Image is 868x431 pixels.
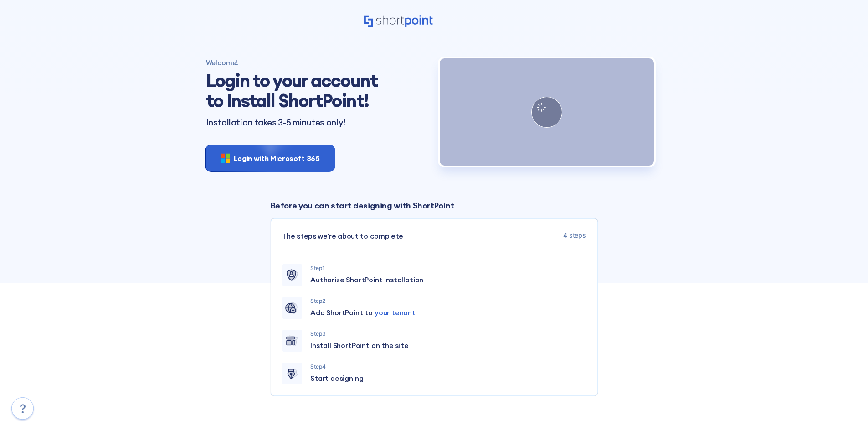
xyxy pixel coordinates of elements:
p: Installation takes 3-5 minutes only! [206,118,429,127]
p: Step 2 [310,297,586,305]
span: Start designing [310,373,363,384]
button: Login with Microsoft 365 [206,145,334,171]
p: Step 4 [310,363,586,371]
h4: Welcome! [206,58,429,67]
span: 4 steps [563,230,586,241]
span: The steps we're about to complete [282,230,403,241]
p: Step 1 [310,264,586,272]
p: Step 3 [310,330,586,338]
span: your tenant [375,308,416,317]
span: Authorize ShortPoint Installation [310,274,423,285]
span: Install ShortPoint on the site [310,340,409,351]
span: Add ShortPoint to [310,307,416,318]
span: Login with Microsoft 365 [234,153,320,164]
p: Before you can start designing with ShortPoint [271,199,598,212]
h1: Login to your account to Install ShortPoint! [206,71,384,111]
